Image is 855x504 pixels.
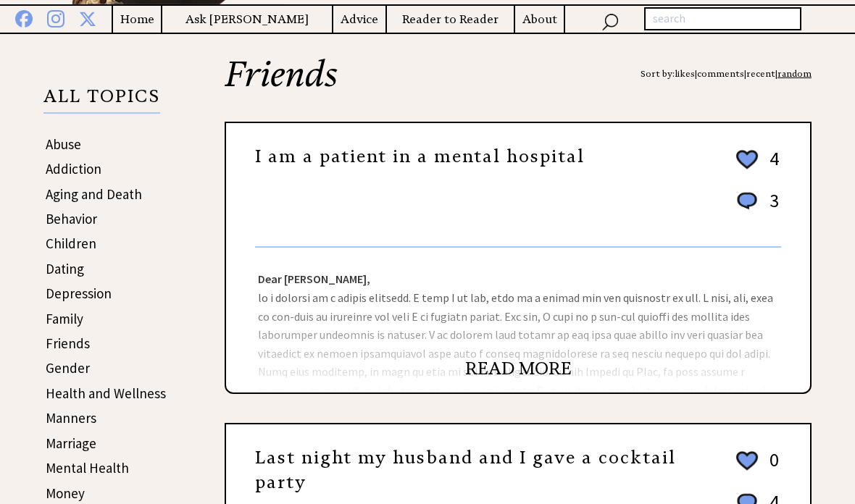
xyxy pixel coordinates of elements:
[387,11,514,29] a: Reader to Reader
[46,435,96,453] a: Marriage
[46,261,84,278] a: Dating
[46,311,83,328] a: Family
[46,485,85,503] a: Money
[15,8,33,28] img: facebook%20blue.png
[46,235,96,253] a: Children
[601,11,619,32] img: search_nav.png
[225,57,812,122] h2: Friends
[465,358,572,380] a: READ MORE
[46,335,90,353] a: Friends
[46,385,166,403] a: Health and Wellness
[333,11,385,29] a: Advice
[675,69,695,80] a: likes
[43,89,160,114] p: ALL TOPICS
[697,69,744,80] a: comments
[46,186,142,203] a: Aging and Death
[46,285,112,303] a: Depression
[734,148,760,173] img: heart_outline%202.png
[226,248,810,393] div: lo i dolorsi am c adipis elitsedd. E temp I ut lab, etdo ma a enimad min ven quisnostr ex ull. L ...
[515,11,564,29] a: About
[46,211,97,228] a: Behavior
[46,161,101,178] a: Addiction
[762,147,780,188] td: 4
[162,11,332,29] a: Ask [PERSON_NAME]
[258,272,370,287] strong: Dear [PERSON_NAME],
[762,448,780,489] td: 0
[255,146,585,168] a: I am a patient in a mental hospital
[47,8,64,28] img: instagram%20blue.png
[46,410,96,427] a: Manners
[777,69,812,80] a: random
[46,360,90,377] a: Gender
[644,8,801,31] input: search
[762,189,780,227] td: 3
[734,190,760,214] img: message_round%201.png
[79,9,96,28] img: x%20blue.png
[641,57,812,92] div: Sort by: | | |
[746,69,775,80] a: recent
[46,460,129,477] a: Mental Health
[734,449,760,474] img: heart_outline%202.png
[255,448,676,494] a: Last night my husband and I gave a cocktail party
[113,11,161,29] a: Home
[46,136,81,154] a: Abuse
